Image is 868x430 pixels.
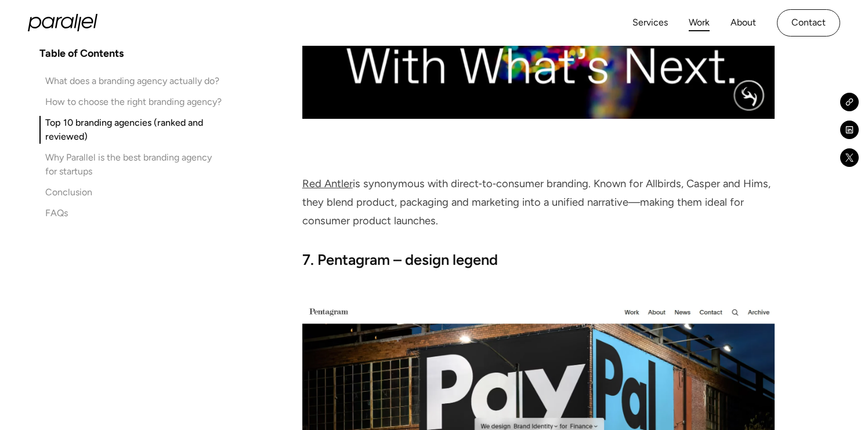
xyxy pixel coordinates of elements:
a: Work [689,14,710,31]
a: FAQs [39,206,223,220]
a: Why Parallel is the best branding agency for startups [39,151,223,178]
div: What does a branding agency actually do? [45,74,219,88]
a: Top 10 branding agencies (ranked and reviewed) [39,116,223,144]
a: About [730,14,756,31]
a: Services [632,14,668,31]
a: Red Antler [302,177,353,190]
p: is synonymous with direct‑to‑consumer branding. Known for Allbirds, Casper and Hims, they blend p... [302,174,775,231]
div: Top 10 branding agencies (ranked and reviewed) [45,116,223,144]
a: How to choose the right branding agency? [39,95,223,109]
div: Why Parallel is the best branding agency for startups [45,151,223,178]
a: What does a branding agency actually do? [39,74,223,88]
a: Conclusion [39,185,223,199]
div: How to choose the right branding agency? [45,95,222,109]
a: home [28,14,97,31]
strong: 7. Pentagram – design legend [302,251,498,268]
a: Contact [777,9,840,37]
h4: Table of Contents [39,46,124,60]
div: Conclusion [45,185,92,199]
div: FAQs [45,206,68,220]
